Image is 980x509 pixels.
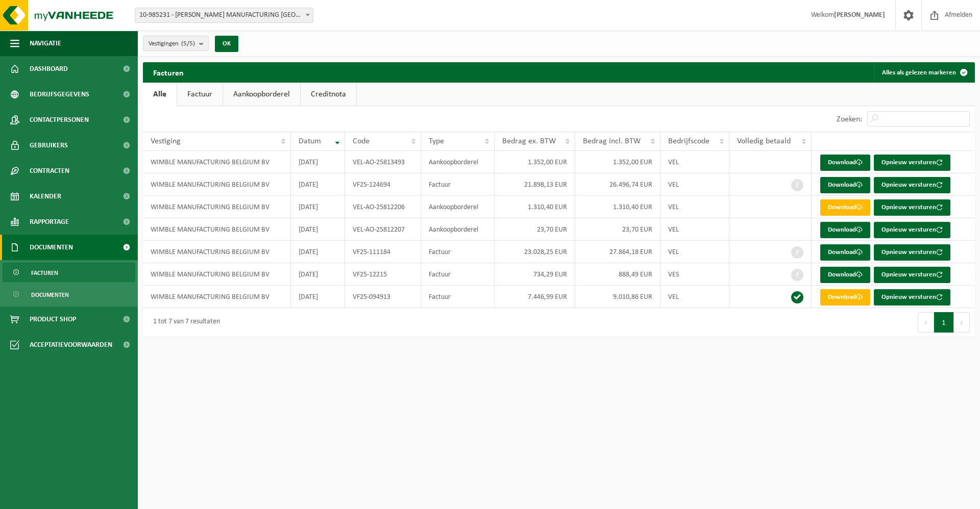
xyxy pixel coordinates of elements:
[345,241,421,263] td: VF25-111184
[353,137,370,145] span: Code
[143,151,291,173] td: WIMBLE MANUFACTURING BELGIUM BV
[575,218,660,241] td: 23,70 EUR
[421,286,495,308] td: Factuur
[3,263,135,282] a: Facturen
[502,137,556,145] span: Bedrag ex. BTW
[345,263,421,286] td: VF25-12215
[30,332,112,358] span: Acceptatievoorwaarden
[820,155,870,171] a: Download
[30,235,73,260] span: Documenten
[345,286,421,308] td: VF25-094913
[575,173,660,196] td: 26.496,74 EUR
[345,151,421,173] td: VEL-AO-25813493
[30,209,69,235] span: Rapportage
[291,286,346,308] td: [DATE]
[495,263,575,286] td: 734,29 EUR
[215,36,238,52] button: OK
[143,173,291,196] td: WIMBLE MANUFACTURING BELGIUM BV
[660,286,729,308] td: VEL
[421,173,495,196] td: Factuur
[660,151,729,173] td: VEL
[3,285,135,304] a: Documenten
[429,137,444,145] span: Type
[177,83,223,106] a: Factuur
[30,82,89,107] span: Bedrijfsgegevens
[291,263,346,286] td: [DATE]
[583,137,641,145] span: Bedrag incl. BTW
[181,40,195,47] count: (5/5)
[820,177,870,193] a: Download
[820,267,870,283] a: Download
[575,151,660,173] td: 1.352,00 EUR
[820,289,870,306] a: Download
[151,137,181,145] span: Vestiging
[31,263,58,283] span: Facturen
[345,173,421,196] td: VF25-124694
[495,151,575,173] td: 1.352,00 EUR
[143,62,194,82] h2: Facturen
[820,222,870,238] a: Download
[30,31,61,56] span: Navigatie
[143,263,291,286] td: WIMBLE MANUFACTURING BELGIUM BV
[954,312,970,333] button: Next
[421,263,495,286] td: Factuur
[291,241,346,263] td: [DATE]
[143,286,291,308] td: WIMBLE MANUFACTURING BELGIUM BV
[495,241,575,263] td: 23.028,25 EUR
[874,177,950,193] button: Opnieuw versturen
[30,56,68,82] span: Dashboard
[31,285,69,304] span: Documenten
[820,199,870,216] a: Download
[149,36,195,52] span: Vestigingen
[345,196,421,218] td: VEL-AO-25812206
[299,137,321,145] span: Datum
[135,8,313,23] span: 10-985231 - WIMBLE MANUFACTURING BELGIUM BV - MECHELEN
[660,196,729,218] td: VEL
[301,83,356,106] a: Creditnota
[495,218,575,241] td: 23,70 EUR
[143,196,291,218] td: WIMBLE MANUFACTURING BELGIUM BV
[421,241,495,263] td: Factuur
[575,196,660,218] td: 1.310,40 EUR
[143,83,177,106] a: Alle
[223,83,300,106] a: Aankoopborderel
[668,137,709,145] span: Bedrijfscode
[143,36,209,51] button: Vestigingen(5/5)
[345,218,421,241] td: VEL-AO-25812207
[421,151,495,173] td: Aankoopborderel
[30,107,89,133] span: Contactpersonen
[660,241,729,263] td: VEL
[918,312,934,333] button: Previous
[421,196,495,218] td: Aankoopborderel
[495,286,575,308] td: 7.446,99 EUR
[291,173,346,196] td: [DATE]
[837,115,862,123] label: Zoeken:
[30,307,76,332] span: Product Shop
[291,196,346,218] td: [DATE]
[874,199,950,216] button: Opnieuw versturen
[143,218,291,241] td: WIMBLE MANUFACTURING BELGIUM BV
[660,218,729,241] td: VEL
[660,173,729,196] td: VEL
[874,222,950,238] button: Opnieuw versturen
[30,184,61,209] span: Kalender
[30,133,68,158] span: Gebruikers
[143,241,291,263] td: WIMBLE MANUFACTURING BELGIUM BV
[495,173,575,196] td: 21.898,13 EUR
[874,62,974,83] button: Alles als gelezen markeren
[148,313,220,332] div: 1 tot 7 van 7 resultaten
[874,244,950,261] button: Opnieuw versturen
[421,218,495,241] td: Aankoopborderel
[737,137,791,145] span: Volledig betaald
[820,244,870,261] a: Download
[934,312,954,333] button: 1
[291,218,346,241] td: [DATE]
[575,263,660,286] td: 888,49 EUR
[660,263,729,286] td: VES
[575,241,660,263] td: 27.864,18 EUR
[291,151,346,173] td: [DATE]
[495,196,575,218] td: 1.310,40 EUR
[135,8,313,22] span: 10-985231 - WIMBLE MANUFACTURING BELGIUM BV - MECHELEN
[575,286,660,308] td: 9.010,86 EUR
[834,11,885,19] strong: [PERSON_NAME]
